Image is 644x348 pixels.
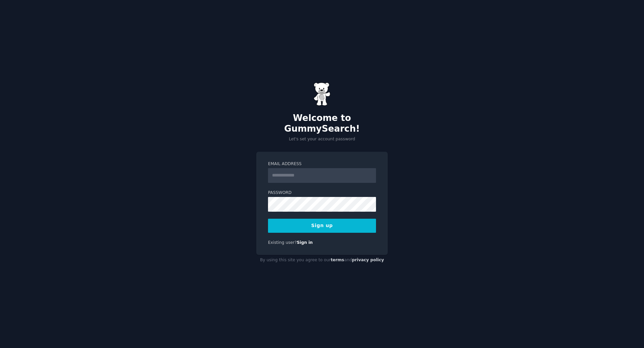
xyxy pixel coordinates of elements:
label: Email Address [268,161,376,167]
label: Password [268,190,376,196]
a: terms [331,258,344,262]
button: Sign up [268,219,376,233]
a: privacy policy [352,258,384,262]
img: Gummy Bear [314,82,330,106]
a: Sign in [297,240,313,245]
div: By using this site you agree to our and [256,255,388,266]
span: Existing user? [268,240,297,245]
h2: Welcome to GummySearch! [256,113,388,134]
p: Let's set your account password [256,136,388,142]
